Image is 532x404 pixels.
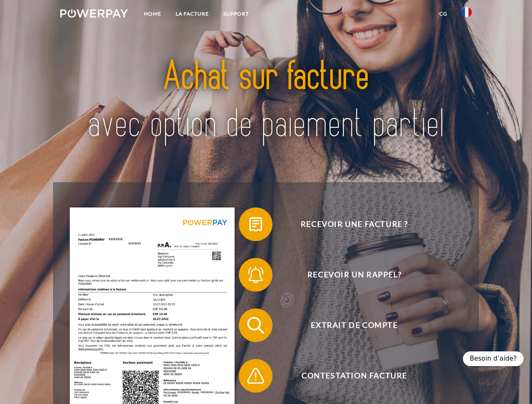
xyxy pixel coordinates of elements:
img: title-powerpay_fr.svg [80,40,452,161]
a: LA FACTURE [168,6,216,21]
button: Extrait de compte [239,308,458,342]
img: qb_warning.svg [245,365,266,386]
img: qb_bell.svg [245,264,266,285]
span: Recevoir un rappel? [251,258,457,292]
img: logo-powerpay-white.svg [60,9,128,18]
a: Home [137,6,168,21]
img: qb_search.svg [245,315,266,336]
a: Support [216,6,256,21]
span: Extrait de compte [251,308,457,342]
img: qb_bill.svg [245,214,266,235]
div: Besoin d’aide? [463,351,524,366]
button: Recevoir une facture ? [239,207,458,241]
span: Contestation Facture [251,359,457,393]
span: Recevoir une facture ? [251,207,457,241]
img: fr [462,7,472,17]
button: Contestation Facture [239,359,458,393]
button: Recevoir un rappel? [239,258,458,292]
a: CG [432,6,454,21]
